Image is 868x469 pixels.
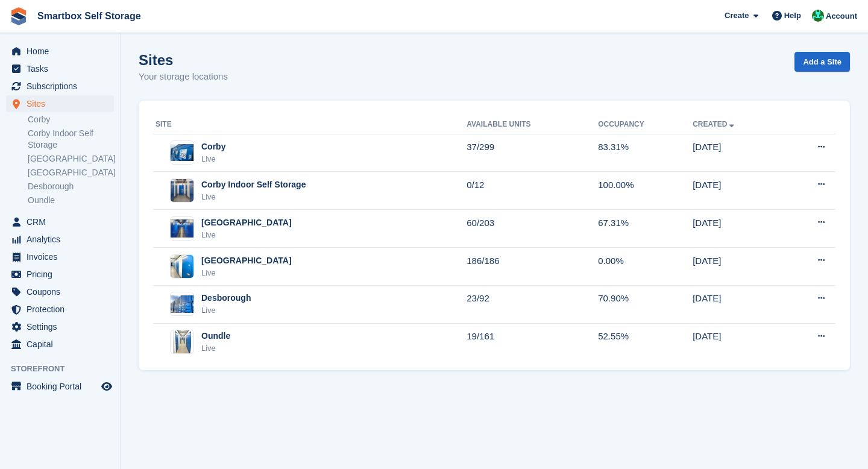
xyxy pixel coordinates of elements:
[28,128,114,151] a: Corby Indoor Self Storage
[693,172,783,210] td: [DATE]
[27,95,99,112] span: Sites
[6,213,114,230] a: menu
[171,255,193,278] img: Image of Leicester site
[467,172,598,210] td: 0/12
[6,283,114,300] a: menu
[467,248,598,286] td: 186/186
[6,266,114,283] a: menu
[27,301,99,318] span: Protection
[27,60,99,77] span: Tasks
[201,216,292,229] div: [GEOGRAPHIC_DATA]
[598,172,693,210] td: 100.00%
[693,120,737,128] a: Created
[27,266,99,283] span: Pricing
[598,115,693,134] th: Occupancy
[171,295,193,313] img: Image of Desborough site
[6,336,114,353] a: menu
[598,134,693,172] td: 83.31%
[693,323,783,360] td: [DATE]
[27,248,99,265] span: Invoices
[173,330,191,354] img: Image of Oundle site
[33,6,146,26] a: Smartbox Self Storage
[598,285,693,323] td: 70.90%
[6,78,114,95] a: menu
[171,144,193,162] img: Image of Corby site
[10,7,28,25] img: stora-icon-8386f47178a22dfd0bd8f6a31ec36ba5ce8667c1dd55bd0f319d3a0aa187defe.svg
[11,363,120,375] span: Storefront
[153,115,467,134] th: Site
[139,70,228,84] p: Your storage locations
[201,254,292,267] div: [GEOGRAPHIC_DATA]
[6,95,114,112] a: menu
[467,115,598,134] th: Available Units
[598,323,693,360] td: 52.55%
[28,181,114,192] a: Desborough
[27,283,99,300] span: Coupons
[139,52,228,68] h1: Sites
[6,60,114,77] a: menu
[784,10,801,22] span: Help
[27,43,99,60] span: Home
[467,285,598,323] td: 23/92
[6,301,114,318] a: menu
[27,378,99,395] span: Booking Portal
[794,52,850,72] a: Add a Site
[467,323,598,360] td: 19/161
[6,43,114,60] a: menu
[6,318,114,335] a: menu
[201,191,306,203] div: Live
[826,10,857,22] span: Account
[6,248,114,265] a: menu
[201,140,225,153] div: Corby
[201,292,251,304] div: Desborough
[598,210,693,248] td: 67.31%
[812,10,824,22] img: Elinor Shepherd
[693,285,783,323] td: [DATE]
[28,114,114,125] a: Corby
[28,167,114,178] a: [GEOGRAPHIC_DATA]
[201,153,225,165] div: Live
[27,213,99,230] span: CRM
[28,195,114,206] a: Oundle
[201,229,292,241] div: Live
[201,330,230,342] div: Oundle
[6,231,114,248] a: menu
[171,179,193,202] img: Image of Corby Indoor Self Storage site
[6,378,114,395] a: menu
[27,318,99,335] span: Settings
[201,304,251,316] div: Live
[201,267,292,279] div: Live
[693,210,783,248] td: [DATE]
[725,10,749,22] span: Create
[467,210,598,248] td: 60/203
[28,153,114,165] a: [GEOGRAPHIC_DATA]
[467,134,598,172] td: 37/299
[27,231,99,248] span: Analytics
[171,219,193,237] img: Image of Stamford site
[693,248,783,286] td: [DATE]
[27,336,99,353] span: Capital
[693,134,783,172] td: [DATE]
[27,78,99,95] span: Subscriptions
[598,248,693,286] td: 0.00%
[201,178,306,191] div: Corby Indoor Self Storage
[99,379,114,394] a: Preview store
[201,342,230,354] div: Live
